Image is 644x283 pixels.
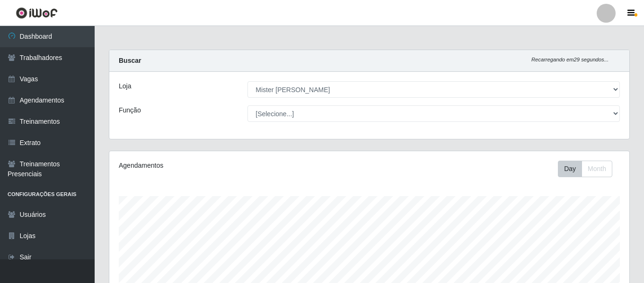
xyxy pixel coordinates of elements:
[119,57,141,64] strong: Buscar
[119,81,131,91] label: Loja
[558,161,612,177] div: First group
[16,7,58,19] img: CoreUI Logo
[119,105,141,115] label: Função
[531,57,609,62] i: Recarregando em 29 segundos...
[558,161,620,177] div: Toolbar with button groups
[119,161,319,171] div: Agendamentos
[558,161,582,177] button: Day
[582,161,612,177] button: Month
